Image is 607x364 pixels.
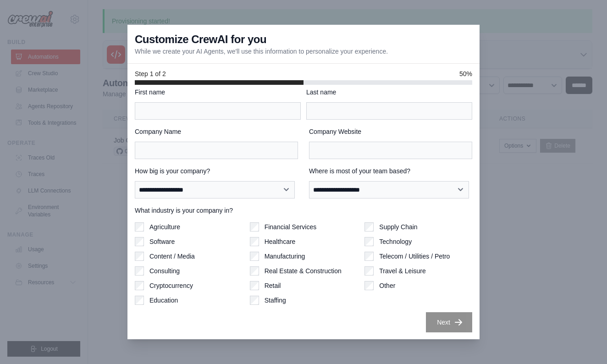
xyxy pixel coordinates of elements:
label: Cryptocurrency [149,281,193,290]
label: Healthcare [265,237,296,246]
label: Telecom / Utilities / Petro [379,252,450,261]
label: Last name [306,88,472,97]
span: Step 1 of 2 [135,69,166,78]
label: Retail [265,281,281,290]
label: Company Name [135,127,298,136]
label: Content / Media [149,252,195,261]
label: How big is your company? [135,166,298,176]
h3: Customize CrewAI for you [135,32,266,47]
label: Technology [379,237,412,246]
label: Consulting [149,266,180,276]
label: Staffing [265,296,286,305]
label: Other [379,281,395,290]
label: Supply Chain [379,222,417,232]
button: Next [426,312,472,332]
label: Software [149,237,175,246]
label: Manufacturing [265,252,305,261]
label: What industry is your company in? [135,206,472,215]
label: Education [149,296,178,305]
label: Company Website [309,127,472,136]
label: Financial Services [265,222,317,232]
span: 50% [459,69,472,78]
label: Where is most of your team based? [309,166,472,176]
label: Real Estate & Construction [265,266,342,276]
label: First name [135,88,301,97]
p: While we create your AI Agents, we'll use this information to personalize your experience. [135,47,388,56]
label: Agriculture [149,222,180,232]
label: Travel & Leisure [379,266,425,276]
